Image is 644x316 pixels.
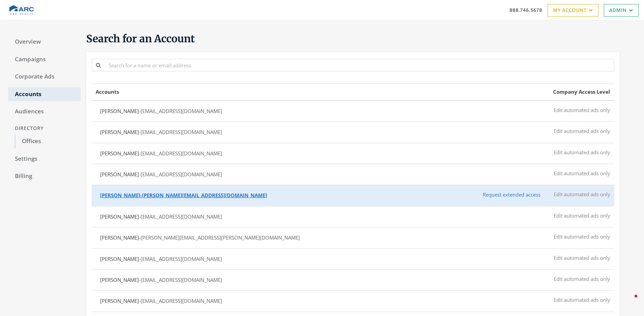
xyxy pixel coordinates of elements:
[8,122,81,135] div: Directory
[8,70,81,84] a: Corporate Ads
[554,210,610,221] div: Edit automated ads only
[139,213,222,220] span: - [EMAIL_ADDRESS][DOMAIN_NAME]
[548,4,598,17] a: My Account
[86,32,195,45] span: Search for an Account
[104,59,614,71] input: Search for a name or email address
[554,189,610,200] div: Edit automated ads only
[554,295,610,305] div: Edit automated ads only
[604,4,639,17] a: Admin
[554,147,610,158] div: Edit automated ads only
[92,84,474,100] th: Accounts
[100,150,139,157] span: [PERSON_NAME]
[8,52,81,67] a: Campaigns
[96,189,470,202] button: [PERSON_NAME]-[PERSON_NAME][EMAIL_ADDRESS][DOMAIN_NAME]
[8,105,81,119] a: Audiences
[478,189,545,200] button: Request extended access
[509,6,542,14] a: 888.746.5678
[100,255,139,262] span: [PERSON_NAME]
[96,210,470,223] button: [PERSON_NAME]-[EMAIL_ADDRESS][DOMAIN_NAME]
[139,276,222,283] span: - [EMAIL_ADDRESS][DOMAIN_NAME]
[139,297,222,304] span: - [EMAIL_ADDRESS][DOMAIN_NAME]
[8,152,81,166] a: Settings
[139,150,222,157] span: - [EMAIL_ADDRESS][DOMAIN_NAME]
[100,192,140,199] span: [PERSON_NAME]
[8,169,81,183] a: Billing
[96,105,470,117] button: [PERSON_NAME]-[EMAIL_ADDRESS][DOMAIN_NAME]
[549,84,614,100] th: Company Access Level
[100,213,139,220] span: [PERSON_NAME]
[15,134,81,149] a: Offices
[96,253,470,265] button: [PERSON_NAME]-[EMAIL_ADDRESS][DOMAIN_NAME]
[554,168,610,179] div: Edit automated ads only
[554,105,610,115] div: Edit automated ads only
[554,231,610,242] div: Edit automated ads only
[100,234,139,241] span: [PERSON_NAME]
[96,231,470,244] button: [PERSON_NAME]-[PERSON_NAME][EMAIL_ADDRESS][PERSON_NAME][DOMAIN_NAME]
[140,192,267,199] span: - [PERSON_NAME][EMAIL_ADDRESS][DOMAIN_NAME]
[554,126,610,136] div: Edit automated ads only
[100,108,139,114] span: [PERSON_NAME]
[5,2,39,19] img: Adwerx
[96,168,470,181] button: [PERSON_NAME]-[EMAIL_ADDRESS][DOMAIN_NAME]
[96,295,470,307] button: [PERSON_NAME]-[EMAIL_ADDRESS][DOMAIN_NAME]
[100,171,139,178] span: [PERSON_NAME]
[100,276,139,283] span: [PERSON_NAME]
[139,171,222,178] span: - [EMAIL_ADDRESS][DOMAIN_NAME]
[100,129,139,135] span: [PERSON_NAME]
[139,129,222,135] span: - [EMAIL_ADDRESS][DOMAIN_NAME]
[96,274,470,286] button: [PERSON_NAME]-[EMAIL_ADDRESS][DOMAIN_NAME]
[8,35,81,49] a: Overview
[554,253,610,263] div: Edit automated ads only
[621,293,637,309] iframe: Intercom live chat
[139,234,300,241] span: - [PERSON_NAME][EMAIL_ADDRESS][PERSON_NAME][DOMAIN_NAME]
[139,255,222,262] span: - [EMAIL_ADDRESS][DOMAIN_NAME]
[139,108,222,114] span: - [EMAIL_ADDRESS][DOMAIN_NAME]
[96,126,470,138] button: [PERSON_NAME]-[EMAIL_ADDRESS][DOMAIN_NAME]
[96,147,470,160] button: [PERSON_NAME]-[EMAIL_ADDRESS][DOMAIN_NAME]
[8,87,81,101] a: Accounts
[96,63,101,68] i: Search for a name or email address
[100,297,139,304] span: [PERSON_NAME]
[554,274,610,284] div: Edit automated ads only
